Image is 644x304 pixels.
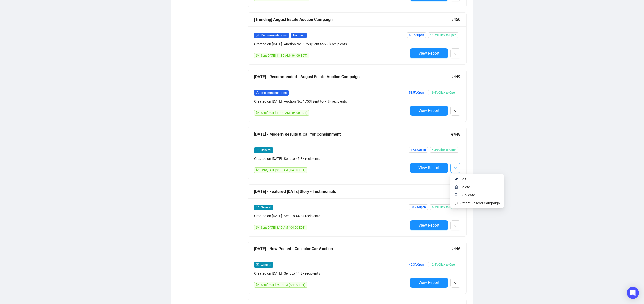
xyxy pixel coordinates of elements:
span: down [454,109,457,112]
span: Create Resend Campaign [460,201,500,205]
div: Created on [DATE] | Auction No. 1753 | Sent to 7.9k recipients [254,99,408,104]
span: Sent [DATE] 11:00 AM (-04:00 EDT) [261,111,307,115]
div: [DATE] - Recommended - August Estate Auction Campaign [254,74,451,80]
span: mail [256,148,259,151]
img: svg+xml;base64,PHN2ZyB4bWxucz0iaHR0cDovL3d3dy53My5vcmcvMjAwMC9zdmciIHdpZHRoPSIyNCIgaGVpZ2h0PSIyNC... [454,193,458,197]
span: user [256,91,259,94]
a: [Trending] August Estate Auction Campaign#450userRecommendationsTrendingCreated on [DATE]| Auctio... [248,12,467,65]
a: [DATE] - Modern Results & Call for Consignment#448mailGeneralCreated on [DATE]| Sent to 45.3k rec... [248,127,467,179]
img: svg+xml;base64,PHN2ZyB4bWxucz0iaHR0cDovL3d3dy53My5vcmcvMjAwMC9zdmciIHhtbG5zOnhsaW5rPSJodHRwOi8vd3... [454,185,458,189]
span: Recommendations [261,91,287,95]
span: Trending [291,33,307,38]
span: View Report [418,51,439,56]
span: Edit [460,177,466,181]
span: 50.7% Open [407,32,426,38]
span: 6.3% Click to Open [430,204,458,210]
span: user [256,34,259,37]
span: Sent [DATE] 8:15 AM (-04:00 EDT) [261,226,305,229]
a: [DATE] - Recommended - August Estate Auction Campaign#449userRecommendationsCreated on [DATE]| Au... [248,70,467,122]
a: [DATE] - Now Posted - Collector Car Auction#446mailGeneralCreated on [DATE]| Sent to 44.8k recipi... [248,242,467,294]
a: [DATE] - Featured [DATE] Story - Testimonials#447mailGeneralCreated on [DATE]| Sent to 44.8k reci... [248,184,467,237]
button: View Report [410,163,448,173]
span: 19.6% Click to Open [428,90,458,95]
span: View Report [418,223,439,228]
span: 58.5% Open [407,90,426,95]
span: down [454,167,457,170]
span: 11.7% Click to Open [428,32,458,38]
span: mail [256,263,259,266]
span: #449 [451,74,460,80]
span: down [454,224,457,227]
button: View Report [410,278,448,288]
span: View Report [418,108,439,113]
span: #448 [451,131,460,137]
span: #446 [451,246,460,252]
span: General [261,206,271,209]
span: View Report [418,165,439,170]
span: down [454,52,457,55]
span: Sent [DATE] 9:00 AM (-04:00 EDT) [261,168,305,172]
div: [DATE] - Now Posted - Collector Car Auction [254,246,451,252]
span: send [256,168,259,171]
div: Open Intercom Messenger [627,287,639,299]
span: 38.7% Open [409,204,428,210]
span: send [256,283,259,286]
span: send [256,54,259,57]
button: View Report [410,220,448,230]
div: [Trending] August Estate Auction Campaign [254,16,451,23]
div: [DATE] - Modern Results & Call for Consignment [254,131,451,137]
span: down [454,281,457,284]
button: View Report [410,48,448,58]
span: General [261,263,271,267]
span: Delete [460,185,470,189]
div: Created on [DATE] | Sent to 44.8k recipients [254,271,408,276]
span: #450 [451,16,460,23]
span: 40.3% Open [407,262,426,267]
div: Created on [DATE] | Sent to 45.3k recipients [254,156,408,161]
div: [DATE] - Featured [DATE] Story - Testimonials [254,188,451,195]
span: Sent [DATE] 11:30 AM (-04:00 EDT) [261,54,307,57]
span: View Report [418,280,439,285]
span: Duplicate [460,193,475,197]
div: Created on [DATE] | Auction No. 1753 | Sent to 9.6k recipients [254,41,408,47]
img: svg+xml;base64,PHN2ZyB4bWxucz0iaHR0cDovL3d3dy53My5vcmcvMjAwMC9zdmciIHhtbG5zOnhsaW5rPSJodHRwOi8vd3... [454,177,458,181]
span: 12.5% Click to Open [428,262,458,267]
span: mail [256,206,259,209]
span: send [256,111,259,114]
button: View Report [410,106,448,116]
img: retweet.svg [454,201,458,205]
span: 37.8% Open [409,147,428,153]
span: 4.3% Click to Open [430,147,458,153]
div: Created on [DATE] | Sent to 44.8k recipients [254,213,408,219]
span: General [261,148,271,152]
span: Recommendations [261,34,287,37]
span: Sent [DATE] 2:30 PM (-04:00 EDT) [261,283,305,287]
span: send [256,226,259,229]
